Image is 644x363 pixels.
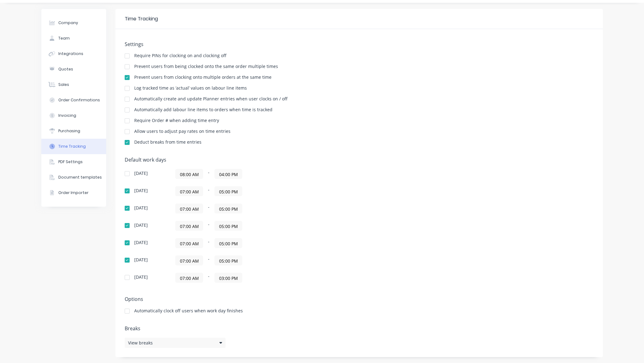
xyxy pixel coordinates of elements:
[215,204,242,213] input: Finish
[215,187,242,196] input: Finish
[41,123,106,139] button: Purchasing
[175,186,330,196] div: -
[176,238,203,248] input: Start
[58,144,86,149] div: Time Tracking
[134,129,231,133] div: Allow users to adjust pay rates on time entries
[125,157,594,163] h5: Default work days
[134,53,226,58] div: Require PINs for clocking on and clocking off
[176,221,203,230] input: Start
[128,340,153,346] span: View breaks
[215,273,242,282] input: Finish
[125,41,594,47] h5: Settings
[134,64,278,69] div: Prevent users from being clocked onto the same order multiple times
[58,36,70,41] div: Team
[134,223,148,227] div: [DATE]
[134,97,288,101] div: Automatically create and update Planner entries when user clocks on / off
[134,240,148,245] div: [DATE]
[41,170,106,185] button: Document templates
[58,51,83,57] div: Integrations
[41,61,106,77] button: Quotes
[58,128,80,134] div: Purchasing
[134,258,148,262] div: [DATE]
[41,185,106,200] button: Order Importer
[215,256,242,265] input: Finish
[125,15,158,23] div: Time Tracking
[176,204,203,213] input: Start
[176,273,203,282] input: Start
[58,82,69,87] div: Sales
[58,66,73,72] div: Quotes
[41,139,106,154] button: Time Tracking
[175,238,330,248] div: -
[41,77,106,92] button: Sales
[215,221,242,230] input: Finish
[125,326,594,331] h5: Breaks
[134,75,272,79] div: Prevent users from clocking onto multiple orders at the same time
[41,108,106,123] button: Invoicing
[41,31,106,46] button: Team
[58,159,83,165] div: PDF Settings
[58,20,78,26] div: Company
[134,171,148,175] div: [DATE]
[41,46,106,61] button: Integrations
[175,204,330,213] div: -
[175,273,330,283] div: -
[175,255,330,265] div: -
[134,118,219,123] div: Require Order # when adding time entry
[134,309,243,313] div: Automatically clock off users when work day finishes
[176,256,203,265] input: Start
[176,187,203,196] input: Start
[175,221,330,231] div: -
[134,188,148,193] div: [DATE]
[58,175,102,180] div: Document templates
[58,113,76,118] div: Invoicing
[41,92,106,108] button: Order Confirmations
[134,206,148,210] div: [DATE]
[125,296,594,302] h5: Options
[134,140,202,144] div: Deduct breaks from time entries
[41,15,106,31] button: Company
[41,154,106,170] button: PDF Settings
[215,238,242,248] input: Finish
[176,169,203,179] input: Start
[215,169,242,179] input: Finish
[175,169,330,179] div: -
[134,108,272,112] div: Automatically add labour line items to orders when time is tracked
[58,190,89,196] div: Order Importer
[58,97,100,103] div: Order Confirmations
[134,86,247,90] div: Log tracked time as ‘actual’ values on labour line items
[134,275,148,279] div: [DATE]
